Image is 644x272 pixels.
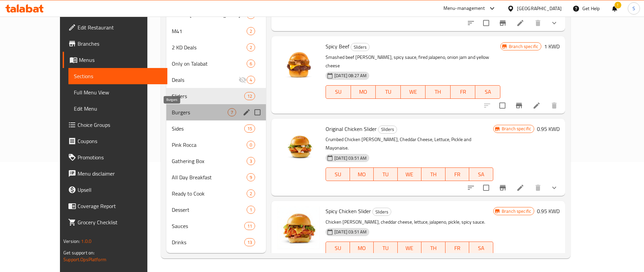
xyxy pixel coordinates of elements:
[425,85,451,99] button: TH
[63,149,167,165] a: Promotions
[78,169,162,178] span: Menu disclaimer
[63,237,80,246] span: Version:
[277,42,320,85] img: Spicy Beef
[172,173,247,181] span: All Day Breakfast
[550,184,558,192] svg: Show Choices
[472,243,491,253] span: SA
[228,109,236,116] span: 7
[445,167,470,181] button: FR
[537,124,560,134] h6: 0.95 KWD
[172,76,238,84] div: Deals
[166,120,266,137] div: Sides15
[516,19,524,27] a: Edit menu item
[479,16,493,30] span: Select to update
[351,43,370,51] div: Sliders
[398,167,422,181] button: WE
[424,169,443,179] span: TH
[400,169,419,179] span: WE
[374,242,398,255] button: TU
[353,169,371,179] span: MO
[469,167,493,181] button: SA
[247,174,255,181] span: 9
[451,85,476,99] button: FR
[78,137,162,145] span: Coupons
[495,98,510,113] span: Select to update
[63,52,167,68] a: Menus
[63,255,106,264] a: Support.OpsPlatform
[166,169,266,185] div: All Day Breakfast9
[172,157,247,165] span: Gathering Box
[68,100,167,117] a: Edit Menu
[172,206,247,214] span: Dessert
[228,108,236,116] div: items
[373,208,391,216] span: Sliders
[546,15,562,31] button: show more
[475,85,500,99] button: SA
[326,41,349,51] span: Spicy Beef
[516,184,524,192] a: Edit menu item
[166,39,266,55] div: 2 KD Deals2
[172,60,247,68] span: Only on Talabat
[443,4,485,13] div: Menu-management
[244,238,255,246] div: items
[245,126,255,132] span: 15
[424,243,443,253] span: TH
[166,55,266,72] div: Only on Talabat6
[351,43,369,51] span: Sliders
[329,169,347,179] span: SU
[326,218,493,226] p: Chicken [PERSON_NAME], cheddar cheese, lettuce, jalapeno, pickle, spicy sauce.
[326,53,500,70] p: Smashed beef [PERSON_NAME], spicy sauce, fired jalapeno, onion jam and yellow cheese
[166,153,266,169] div: Gathering Box3
[172,108,228,116] span: Burgers
[478,87,498,97] span: SA
[400,243,419,253] span: WE
[78,121,162,129] span: Choice Groups
[166,202,266,218] div: Dessert1
[78,186,162,194] span: Upsell
[537,206,560,216] h6: 0.95 KWD
[63,117,167,133] a: Choice Groups
[172,92,244,100] span: Sliders
[78,218,162,226] span: Grocery Checklist
[79,56,162,64] span: Menus
[326,124,377,134] span: Original Chicken Slider
[63,198,167,214] a: Coverage Report
[245,223,255,229] span: 11
[172,222,244,230] span: Sauces
[353,243,371,253] span: MO
[78,202,162,210] span: Coverage Report
[78,40,162,48] span: Branches
[351,85,376,99] button: MO
[453,87,473,97] span: FR
[506,43,541,50] span: Branch specific
[247,76,255,84] div: items
[172,189,247,198] span: Ready to Cook
[247,142,255,148] span: 0
[499,126,534,132] span: Branch specific
[495,15,511,31] button: Branch-specific-item
[332,155,369,161] span: [DATE] 03:51 AM
[78,153,162,161] span: Promotions
[632,5,635,12] span: S
[247,61,255,67] span: 6
[544,42,560,51] h6: 1 KWD
[172,43,247,51] span: 2 KD Deals
[172,27,247,35] div: M41
[329,87,348,97] span: SU
[332,72,369,79] span: [DATE] 08:27 AM
[166,104,266,120] div: Burgers7edit
[68,84,167,100] a: Full Menu View
[332,229,369,235] span: [DATE] 03:51 AM
[326,135,493,152] p: Crumbed Chicken [PERSON_NAME], Cheddar Cheese, Lettuce, Pickle and Mayonaise.
[172,238,244,246] span: Drinks
[63,214,167,230] a: Grocery Checklist
[247,44,255,51] span: 2
[68,68,167,84] a: Sections
[378,87,398,97] span: TU
[350,167,374,181] button: MO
